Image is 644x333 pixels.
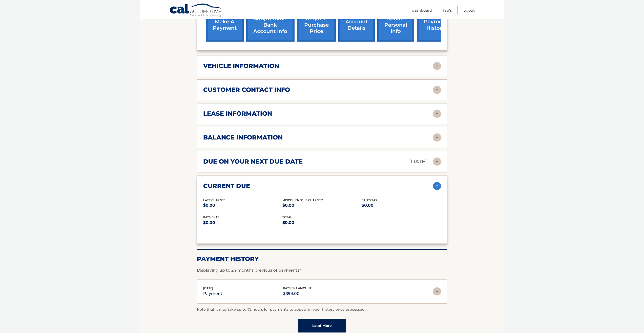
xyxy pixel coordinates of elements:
a: request purchase price [297,8,336,42]
span: total [282,215,292,219]
img: accordion-rest.svg [433,133,441,142]
span: Miscelleneous Charges* [282,198,323,202]
img: accordion-rest.svg [433,86,441,94]
a: Cal Automotive [170,3,223,18]
p: $0.00 [203,202,282,209]
p: $0.00 [362,202,441,209]
p: [DATE] [409,157,427,166]
p: Note that it may take up to 72 hours for payments to appear in your history once processed. [197,307,447,313]
p: $0.00 [282,202,362,209]
p: payment [203,290,222,297]
p: $399.00 [283,290,311,297]
h2: lease information [203,110,272,117]
a: make a payment [206,8,244,42]
span: Sales Tax [362,198,377,202]
span: payments [203,215,219,219]
img: accordion-rest.svg [433,287,441,295]
h2: balance information [203,134,283,141]
a: Dashboard [412,6,432,14]
img: accordion-rest.svg [433,62,441,70]
p: $0.00 [203,219,282,226]
a: payment history [417,8,455,42]
a: FAQ's [443,6,452,14]
img: accordion-rest.svg [433,157,441,166]
a: Add/Remove bank account info [246,8,295,42]
a: Load More [298,319,346,332]
a: Logout [463,6,475,14]
p: Displaying up to 24 months previous of payments*. [197,267,447,273]
h2: Payment History [197,255,447,263]
img: accordion-rest.svg [433,110,441,118]
a: account details [338,8,375,42]
img: accordion-active.svg [433,182,441,190]
span: [DATE] [203,286,213,290]
h2: current due [203,182,250,190]
p: $0.00 [282,219,362,226]
span: Late Charges [203,198,225,202]
span: payment amount [283,286,311,290]
h2: vehicle information [203,62,279,70]
h2: due on your next due date [203,158,303,165]
h2: customer contact info [203,86,290,94]
a: update personal info [377,8,414,42]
